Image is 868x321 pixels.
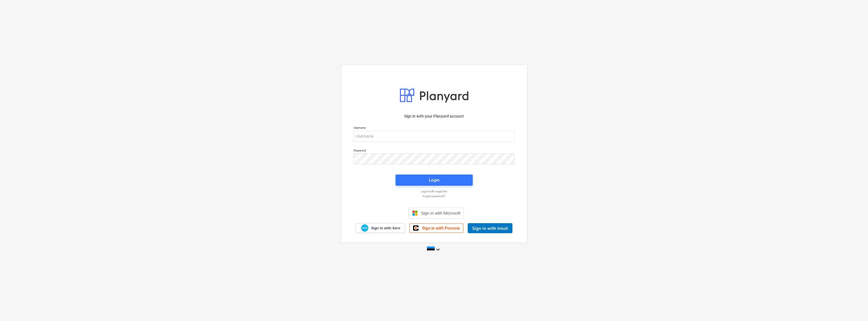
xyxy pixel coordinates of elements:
[351,194,517,198] a: Forgot password?
[409,223,463,233] a: Sign in with Procore
[361,224,368,232] img: Xero logo
[351,190,517,193] a: Log in with magic link
[354,113,515,119] p: Sign in with your Planyard account
[354,149,515,153] p: Password
[354,126,515,131] p: Username
[412,210,418,216] img: Microsoft logo
[356,223,405,233] a: Sign in with Xero
[429,176,439,184] div: Login
[422,226,460,231] span: Sign in with Procore
[354,131,515,142] input: Username
[435,246,441,253] i: keyboard_arrow_down
[371,226,400,231] span: Sign in with Xero
[421,211,461,215] span: Sign in with Microsoft
[396,175,473,186] button: Login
